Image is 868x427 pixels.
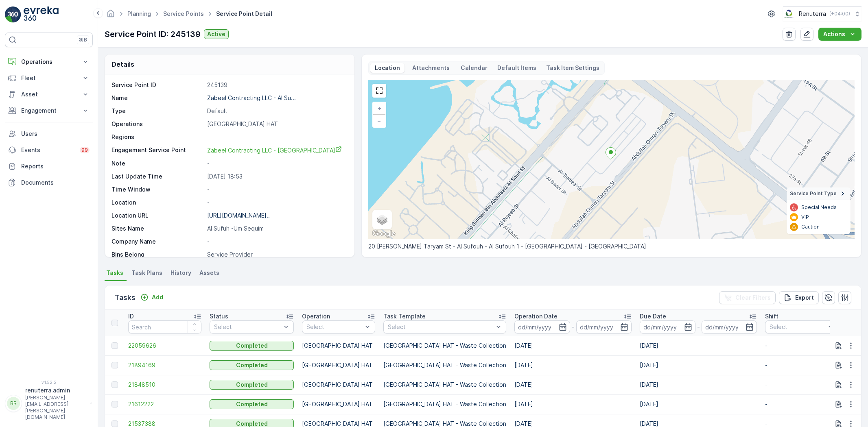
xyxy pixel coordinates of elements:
[207,159,346,168] p: -
[823,30,845,38] p: Actions
[112,362,118,368] div: Toggle Row Selected
[5,126,93,142] a: Users
[112,211,204,220] p: Location URL
[112,185,204,194] p: Time Window
[112,159,204,168] p: Note
[21,146,75,154] p: Events
[377,117,381,124] span: −
[5,386,93,420] button: RRrenuterra.admin[PERSON_NAME][EMAIL_ADDRESS][PERSON_NAME][DOMAIN_NAME]
[21,58,77,66] p: Operations
[801,224,820,230] p: Caution
[302,342,375,350] p: [GEOGRAPHIC_DATA] HAT
[640,320,695,333] input: dd/mm/yyyy
[783,9,796,18] img: Screenshot_2024-07-26_at_13.33.01.png
[207,185,346,194] p: -
[207,81,346,89] p: 245139
[21,162,90,170] p: Reports
[112,94,204,102] p: Name
[137,292,166,302] button: Add
[719,291,776,304] button: Clear Filters
[210,399,294,409] button: Completed
[576,320,632,333] input: dd/mm/yyyy
[21,90,77,98] p: Asset
[207,147,342,154] span: Zabeel Contracting LLC - [GEOGRAPHIC_DATA]
[5,102,93,119] button: Engagement
[21,130,90,138] p: Users
[112,237,204,246] p: Company Name
[112,59,134,69] p: Details
[765,361,838,369] p: -
[801,204,837,211] p: Special Needs
[112,81,204,89] p: Service Point ID
[79,37,87,43] p: ⌘B
[818,28,861,41] button: Actions
[112,133,204,141] p: Regions
[21,179,90,187] p: Documents
[207,146,346,155] a: Zabeel Contracting LLC - Al Sufuh
[510,336,636,355] td: [DATE]
[152,293,163,301] p: Add
[207,251,346,259] p: Service Provider
[236,400,268,408] p: Completed
[171,269,191,277] span: History
[383,381,506,389] p: [GEOGRAPHIC_DATA] HAT - Waste Collection
[302,381,375,389] p: [GEOGRAPHIC_DATA] HAT
[81,147,88,153] p: 99
[374,64,401,72] p: Location
[112,381,118,388] div: Toggle Row Selected
[302,312,330,320] p: Operation
[787,187,851,200] summary: Service Point Type
[5,86,93,102] button: Asset
[236,361,268,369] p: Completed
[210,360,294,370] button: Completed
[765,400,838,408] p: -
[128,320,201,333] input: Search
[383,361,506,369] p: [GEOGRAPHIC_DATA] HAT - Waste Collection
[210,380,294,390] button: Completed
[546,64,599,72] p: Task Item Settings
[636,394,761,414] td: [DATE]
[702,320,757,333] input: dd/mm/yyyy
[112,120,204,128] p: Operations
[236,342,268,350] p: Completed
[207,107,346,115] p: Default
[636,375,761,394] td: [DATE]
[106,269,123,277] span: Tasks
[388,323,494,331] p: Select
[497,64,536,72] p: Default Items
[207,224,346,233] p: Al Sufuh -Um Sequim
[112,251,204,259] p: Bins Belong
[207,212,270,219] p: [URL][DOMAIN_NAME]..
[640,312,666,320] p: Due Date
[115,292,136,303] p: Tasks
[112,198,204,207] p: Location
[383,312,426,320] p: Task Template
[128,400,201,408] span: 21612222
[5,380,93,385] span: v 1.52.2
[207,120,346,128] p: [GEOGRAPHIC_DATA] HAT
[572,322,575,332] p: -
[5,54,93,70] button: Operations
[127,10,151,17] a: Planning
[5,174,93,191] a: Documents
[21,107,77,115] p: Engagement
[128,381,201,389] a: 21848510
[829,11,850,17] p: ( +04:00 )
[373,115,385,127] a: Zoom Out
[514,312,558,320] p: Operation Date
[207,94,296,101] p: Zabeel Contracting LLC - Al Su...
[373,211,391,229] a: Layers
[112,342,118,349] div: Toggle Row Selected
[765,381,838,389] p: -
[411,64,451,72] p: Attachments
[21,74,77,82] p: Fleet
[373,85,385,97] a: View Fullscreen
[370,229,397,239] a: Open this area in Google Maps (opens a new window)
[636,336,761,355] td: [DATE]
[378,105,381,112] span: +
[636,355,761,375] td: [DATE]
[801,214,809,220] p: VIP
[383,400,506,408] p: [GEOGRAPHIC_DATA] HAT - Waste Collection
[112,107,204,115] p: Type
[112,224,204,233] p: Sites Name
